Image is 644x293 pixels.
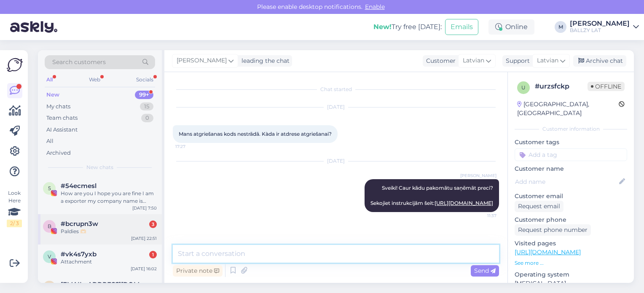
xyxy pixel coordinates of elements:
div: How are you I hope you are fine I am a exporter my company name is [PERSON_NAME] Whatever you wan... [61,190,157,205]
div: Attachment [61,258,157,266]
span: Mans atgriešanas kods nestrādā. Kàda ir atdrese atgriešanai? [179,131,332,137]
span: #vk4s7yxb [61,250,97,258]
div: [DATE] [173,157,499,165]
div: M [555,21,566,33]
div: Try free [DATE]: [373,22,442,32]
a: [URL][DOMAIN_NAME] [515,248,581,256]
p: [MEDICAL_DATA] [515,279,627,288]
div: [DATE] [173,103,499,111]
p: Customer phone [515,215,627,224]
span: 17:27 [175,143,207,150]
span: Sveiki! Caur kādu pakomātu saņēmāt preci? Sekojiet instrukcijām šeit: [370,185,493,206]
div: Archive chat [573,55,626,67]
div: Customer [423,56,456,65]
span: Latvian [463,56,484,65]
div: 99+ [135,91,153,99]
p: See more ... [515,259,627,267]
div: Request phone number [515,224,591,236]
div: Paldies 🫶🏻 [61,228,157,235]
b: New! [373,23,392,31]
div: BALLZY LAT [570,27,630,34]
p: Customer tags [515,138,627,147]
span: #54ecmesl [61,182,97,190]
span: v [48,253,51,260]
div: [DATE] 16:02 [131,266,157,272]
div: Support [502,56,530,65]
div: leading the chat [238,56,290,65]
span: Latvian [537,56,558,65]
div: [GEOGRAPHIC_DATA], [GEOGRAPHIC_DATA] [517,100,619,118]
div: Team chats [46,114,78,122]
div: Web [87,74,102,85]
p: Visited pages [515,239,627,248]
p: Operating system [515,270,627,279]
div: Online [488,19,534,35]
span: Send [474,267,496,274]
div: AI Assistant [46,126,78,134]
div: Look Here [7,189,22,227]
span: 5 [48,185,51,191]
a: [PERSON_NAME]BALLZY LAT [570,20,639,34]
span: iraorlova384@gmail.com [61,281,148,288]
span: b [48,223,51,229]
span: Offline [588,82,625,91]
span: 11:37 [465,212,496,219]
div: 0 [141,114,153,122]
div: [DATE] 22:51 [131,235,157,242]
img: Askly Logo [7,57,23,73]
button: Emails [445,19,478,35]
div: Archived [46,149,71,157]
div: Socials [134,74,155,85]
div: [DATE] 7:50 [132,205,157,211]
div: 1 [149,251,157,258]
span: u [521,84,526,91]
span: New chats [86,164,113,171]
div: All [45,74,54,85]
div: 15 [140,102,153,111]
a: [URL][DOMAIN_NAME] [435,200,493,206]
p: Customer email [515,192,627,201]
span: Enable [362,3,387,11]
div: Chat started [173,86,499,93]
span: Search customers [52,58,106,67]
div: 2 / 3 [7,220,22,227]
input: Add name [515,177,617,186]
div: All [46,137,54,145]
span: [PERSON_NAME] [460,172,496,179]
span: #bcrupn3w [61,220,98,228]
p: Customer name [515,164,627,173]
div: [PERSON_NAME] [570,20,630,27]
div: My chats [46,102,70,111]
div: Customer information [515,125,627,133]
input: Add a tag [515,148,627,161]
span: [PERSON_NAME] [177,56,227,65]
div: # urzsfckp [535,81,588,91]
div: 3 [149,220,157,228]
div: New [46,91,59,99]
div: Private note [173,265,223,277]
div: Request email [515,201,563,212]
